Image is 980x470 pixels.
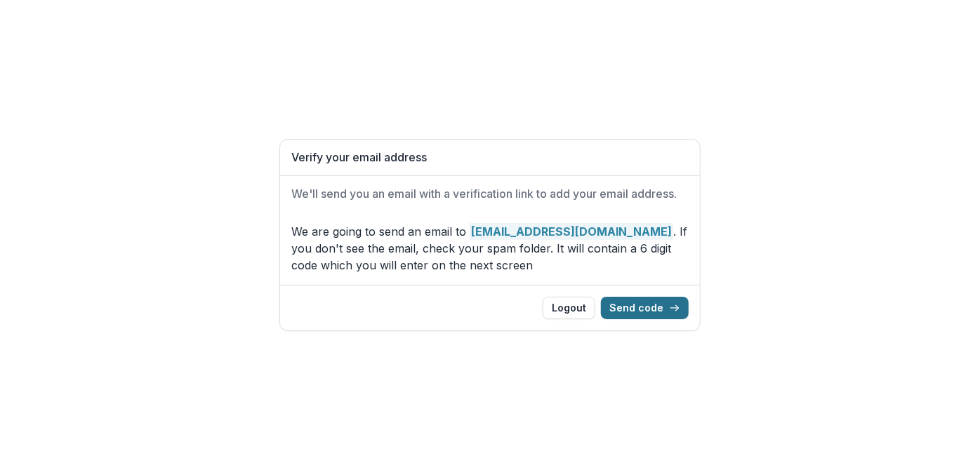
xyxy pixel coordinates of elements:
[601,297,689,319] button: Send code
[291,187,689,201] h2: We'll send you an email with a verification link to add your email address.
[291,223,689,274] p: We are going to send an email to . If you don't see the email, check your spam folder. It will co...
[543,297,595,319] button: Logout
[291,151,689,164] h1: Verify your email address
[470,223,673,240] strong: [EMAIL_ADDRESS][DOMAIN_NAME]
